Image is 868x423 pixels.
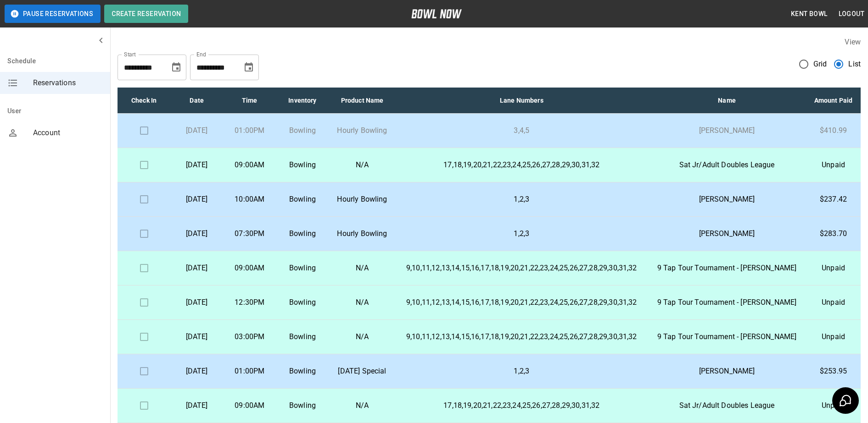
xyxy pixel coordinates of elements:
[33,127,103,138] span: Account
[813,331,853,342] p: Unpaid
[648,88,806,114] th: Name
[178,125,216,136] p: [DATE]
[655,400,799,411] p: Sat Jr/Adult Doubles League
[813,263,853,274] p: Unpaid
[230,366,269,377] p: 01:00PM
[806,88,861,114] th: Amount Paid
[104,5,188,23] button: Create Reservation
[403,125,641,136] p: 3,4,5
[787,5,831,22] button: Kent Bowl
[655,194,799,205] p: [PERSON_NAME]
[403,366,641,377] p: 1,2,3
[336,228,388,239] p: Hourly Bowling
[813,194,853,205] p: $237.42
[230,194,269,205] p: 10:00AM
[336,125,388,136] p: Hourly Bowling
[283,159,321,170] p: Bowling
[655,228,799,239] p: [PERSON_NAME]
[403,400,641,411] p: 17,18,19,20,21,22,23,24,25,26,27,28,29,30,31,32
[845,38,861,46] label: View
[33,77,103,88] span: Reservations
[403,228,641,239] p: 1,2,3
[167,58,185,77] button: Choose date, selected date is Aug 22, 2025
[230,125,269,136] p: 01:00PM
[655,366,799,377] p: [PERSON_NAME]
[655,331,799,342] p: 9 Tap Tour Tournament - [PERSON_NAME]
[813,400,853,411] p: Unpaid
[336,263,388,274] p: N/A
[655,297,799,308] p: 9 Tap Tour Tournament - [PERSON_NAME]
[230,297,269,308] p: 12:30PM
[5,5,101,23] button: Pause Reservations
[170,88,223,114] th: Date
[283,125,321,136] p: Bowling
[230,263,269,274] p: 09:00AM
[283,400,321,411] p: Bowling
[240,58,258,77] button: Choose date, selected date is Sep 22, 2025
[178,194,216,205] p: [DATE]
[178,297,216,308] p: [DATE]
[230,331,269,342] p: 03:00PM
[178,331,216,342] p: [DATE]
[276,88,329,114] th: Inventory
[336,297,388,308] p: N/A
[403,331,641,342] p: 9,10,11,12,13,14,15,16,17,18,19,20,21,22,23,24,25,26,27,28,29,30,31,32
[178,366,216,377] p: [DATE]
[223,88,276,114] th: Time
[283,331,321,342] p: Bowling
[411,9,462,18] img: logo
[230,228,269,239] p: 07:30PM
[230,159,269,170] p: 09:00AM
[813,59,827,70] span: Grid
[283,194,321,205] p: Bowling
[813,366,853,377] p: $253.95
[283,366,321,377] p: Bowling
[655,263,799,274] p: 9 Tap Tour Tournament - [PERSON_NAME]
[403,297,641,308] p: 9,10,11,12,13,14,15,16,17,18,19,20,21,22,23,24,25,26,27,28,29,30,31,32
[283,263,321,274] p: Bowling
[813,159,853,170] p: Unpaid
[813,125,853,136] p: $410.99
[178,159,216,170] p: [DATE]
[329,88,396,114] th: Product Name
[336,400,388,411] p: N/A
[655,125,799,136] p: [PERSON_NAME]
[403,159,641,170] p: 17,18,19,20,21,22,23,24,25,26,27,28,29,30,31,32
[336,366,388,377] p: [DATE] Special
[118,88,170,114] th: Check In
[403,263,641,274] p: 9,10,11,12,13,14,15,16,17,18,19,20,21,22,23,24,25,26,27,28,29,30,31,32
[813,228,853,239] p: $283.70
[178,400,216,411] p: [DATE]
[283,297,321,308] p: Bowling
[813,297,853,308] p: Unpaid
[336,331,388,342] p: N/A
[655,159,799,170] p: Sat Jr/Adult Doubles League
[336,194,388,205] p: Hourly Bowling
[396,88,648,114] th: Lane Numbers
[835,5,868,22] button: Logout
[336,159,388,170] p: N/A
[230,400,269,411] p: 09:00AM
[283,228,321,239] p: Bowling
[848,59,861,70] span: List
[403,194,641,205] p: 1,2,3
[178,228,216,239] p: [DATE]
[178,263,216,274] p: [DATE]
